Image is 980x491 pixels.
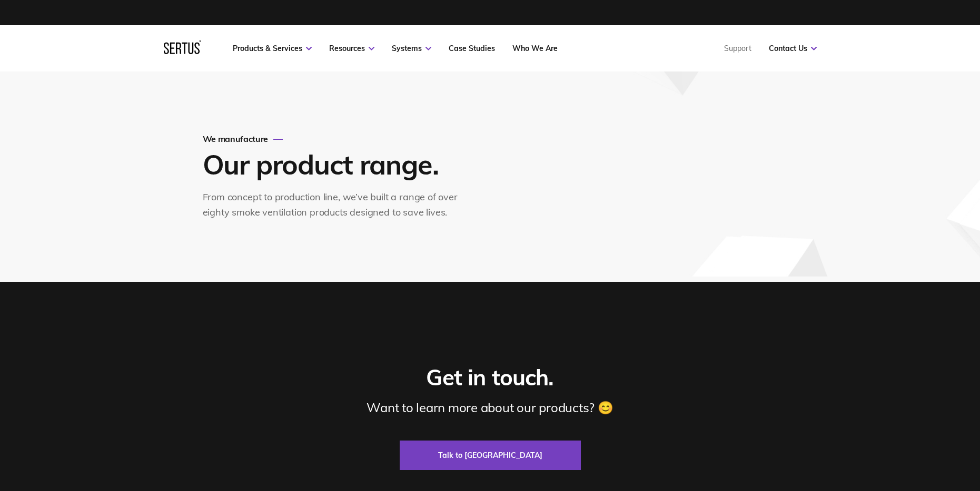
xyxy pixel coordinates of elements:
a: Case Studies [449,44,495,53]
div: We manufacture [203,134,469,144]
a: Resources [329,44,374,53]
a: Systems [392,44,431,53]
div: From concept to production line, we’ve built a range of over eighty smoke ventilation products de... [203,190,469,220]
a: Products & Services [233,44,312,53]
h1: Our product range. [203,147,466,181]
a: Who We Are [512,44,558,53]
div: Want to learn more about our products? 😊 [367,400,613,415]
a: Support [724,44,751,53]
a: Talk to [GEOGRAPHIC_DATA] [400,441,581,470]
div: Get in touch. [426,364,553,392]
a: Contact Us [769,44,817,53]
